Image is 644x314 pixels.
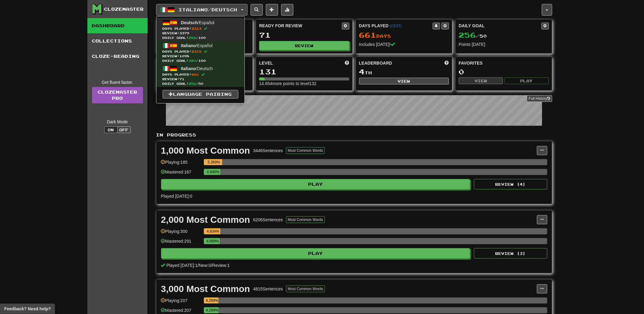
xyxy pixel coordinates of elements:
[87,33,148,49] a: Collections
[161,194,192,199] span: Played [DATE]: 0
[251,4,263,16] button: Search sentences
[259,68,349,76] div: 131
[156,64,245,87] a: Italiano/DeutschDays Played:661 Review:71Daily Goal:256/50
[206,297,219,304] div: 4.299%
[189,36,196,39] span: 288
[206,238,220,244] div: 4.689%
[359,60,392,66] span: Leaderboard
[206,228,220,234] div: 4.834%
[163,72,238,77] span: Days Played:
[192,50,202,53] span: 2315
[390,24,402,28] a: (CEST)
[359,31,449,39] div: Day s
[192,73,199,76] span: 661
[181,43,213,48] span: / Español
[161,179,470,189] button: Play
[181,66,196,71] span: Italiano
[161,146,250,155] div: 1,000 Most Common
[163,81,238,86] span: Daily Goal: / 50
[206,307,219,313] div: 4.299%
[181,20,215,25] span: / Español
[189,59,196,62] span: 320
[259,60,273,66] span: Level
[161,248,470,259] button: Play
[359,68,449,76] div: th
[163,77,238,81] span: Review: 71
[199,263,211,268] span: New: 0
[259,80,349,87] div: 14.654 more points to level 132
[92,87,143,103] a: ClozemasterPro
[359,67,365,76] span: 4
[178,7,237,12] span: Italiano / Deutsch
[527,95,552,102] button: Full History
[161,284,250,293] div: 3,000 Most Common
[459,31,476,39] span: 256
[505,77,549,84] button: Play
[474,179,547,189] button: Review (4)
[161,169,201,179] div: Mastered: 167
[156,41,245,64] a: Italiano/EspañolDays Played:2315 Review:1098Daily Goal:320/100
[445,60,449,66] span: This week in points, UTC
[87,49,148,64] a: Cloze-Reading
[359,78,449,84] button: View
[161,297,201,308] div: Playing: 207
[211,263,212,268] span: /
[253,148,283,154] div: 3446 Sentences
[459,41,549,47] div: Points [DATE]
[156,132,552,138] p: In Progress
[286,286,325,292] button: Most Common Words
[459,23,542,29] div: Daily Goal
[212,263,230,268] span: Review: 1
[259,23,342,29] div: Ready for Review
[161,159,201,169] div: Playing: 185
[192,27,202,30] span: 2313
[104,126,118,133] button: On
[92,79,143,85] div: Get fluent faster.
[163,49,238,54] span: Days Played:
[161,215,250,224] div: 2,000 Most Common
[163,26,238,31] span: Days Played:
[206,159,222,165] div: 5.369%
[345,60,349,66] span: Score more points to level up
[459,33,487,39] span: / 50
[459,77,503,84] button: View
[359,41,449,47] div: Includes [DATE]!
[156,4,248,16] button: Italiano/Deutsch
[181,66,213,71] span: / Deutsch
[4,306,51,312] span: Open feedback widget
[163,31,238,36] span: Review: 3379
[181,43,196,48] span: Italiano
[163,54,238,58] span: Review: 1098
[459,60,549,66] div: Favorites
[181,20,198,25] span: Deutsch
[163,58,238,63] span: Daily Goal: / 100
[286,216,325,223] button: Most Common Words
[156,18,245,41] a: Deutsch/EspañolDays Played:2313 Review:3379Daily Goal:288/100
[259,41,349,50] button: Review
[286,147,325,154] button: Most Common Words
[163,90,238,99] a: Language Pairing
[87,18,148,33] a: Dashboard
[163,36,238,40] span: Daily Goal: / 100
[266,4,278,16] button: Add sentence to collection
[253,217,283,223] div: 6206 Sentences
[259,31,349,39] div: 71
[198,263,199,268] span: /
[253,286,283,292] div: 4815 Sentences
[359,23,433,29] div: Days Played
[281,4,293,16] button: More stats
[189,82,196,85] span: 256
[92,119,143,125] div: Dark Mode
[206,169,220,175] div: 4.846%
[161,238,201,248] div: Mastered: 291
[359,31,377,39] span: 661
[474,248,547,259] button: Review (3)
[161,228,201,238] div: Playing: 300
[104,6,144,12] div: Clozemaster
[117,126,131,133] button: Off
[459,68,549,76] div: 0
[166,263,197,268] span: Played [DATE]: 1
